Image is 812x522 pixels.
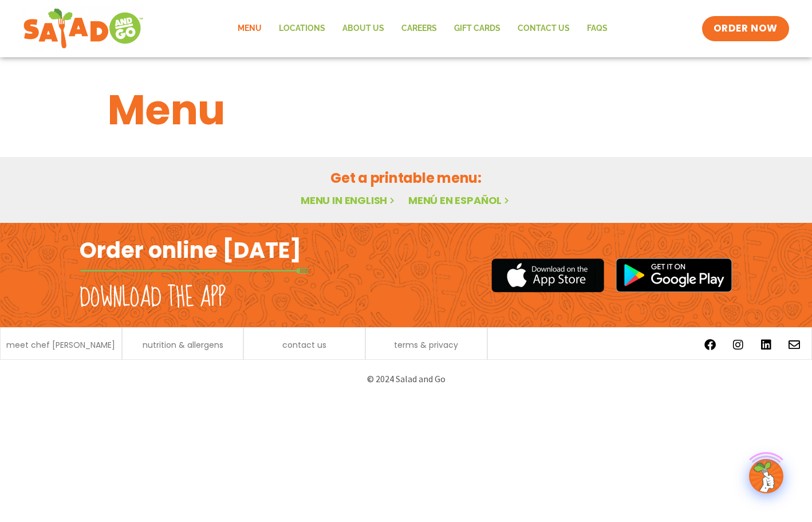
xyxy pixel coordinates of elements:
a: terms & privacy [394,341,458,349]
a: FAQs [578,15,616,42]
a: Contact Us [509,15,578,42]
p: © 2024 Salad and Go [85,371,727,387]
h2: Get a printable menu: [108,168,704,188]
span: ORDER NOW [714,22,778,36]
nav: Menu [229,15,616,42]
a: nutrition & allergens [143,341,223,349]
a: ORDER NOW [702,16,789,41]
h2: Order online [DATE] [80,236,301,264]
img: new-SAG-logo-768×292 [23,6,144,52]
a: Menú en español [408,193,511,207]
a: GIFT CARDS [446,15,509,42]
a: contact us [282,341,326,349]
img: appstore [491,257,604,294]
a: Menu [229,15,270,42]
h2: Download the app [80,282,226,314]
a: Locations [270,15,334,42]
a: About Us [334,15,393,42]
h1: Menu [108,79,704,141]
a: Menu in English [301,193,397,207]
a: meet chef [PERSON_NAME] [6,341,115,349]
img: fork [80,268,309,274]
a: Careers [393,15,446,42]
img: google_play [616,258,732,292]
